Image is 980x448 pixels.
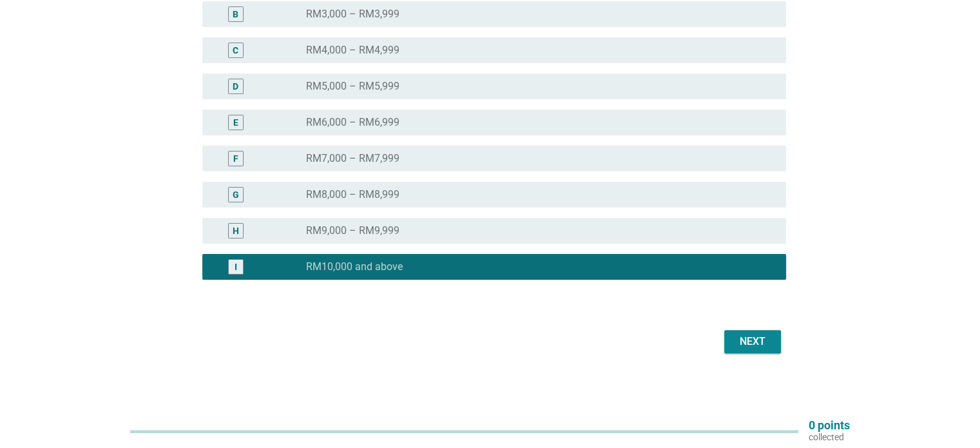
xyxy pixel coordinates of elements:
label: RM9,000 – RM9,999 [306,224,399,237]
p: 0 points [809,420,850,431]
label: RM8,000 – RM8,999 [306,188,399,201]
div: H [233,224,239,238]
label: RM10,000 and above [306,260,403,273]
div: G [233,188,239,202]
div: Next [735,334,771,349]
div: E [233,116,238,130]
div: I [235,260,237,274]
div: C [233,44,238,57]
p: collected [809,431,850,443]
label: RM7,000 – RM7,999 [306,152,399,165]
button: Next [724,330,781,353]
label: RM6,000 – RM6,999 [306,116,399,129]
label: RM3,000 – RM3,999 [306,8,399,21]
div: F [233,152,238,166]
label: RM4,000 – RM4,999 [306,44,399,57]
div: B [233,8,238,21]
div: D [233,80,238,93]
label: RM5,000 – RM5,999 [306,80,399,93]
